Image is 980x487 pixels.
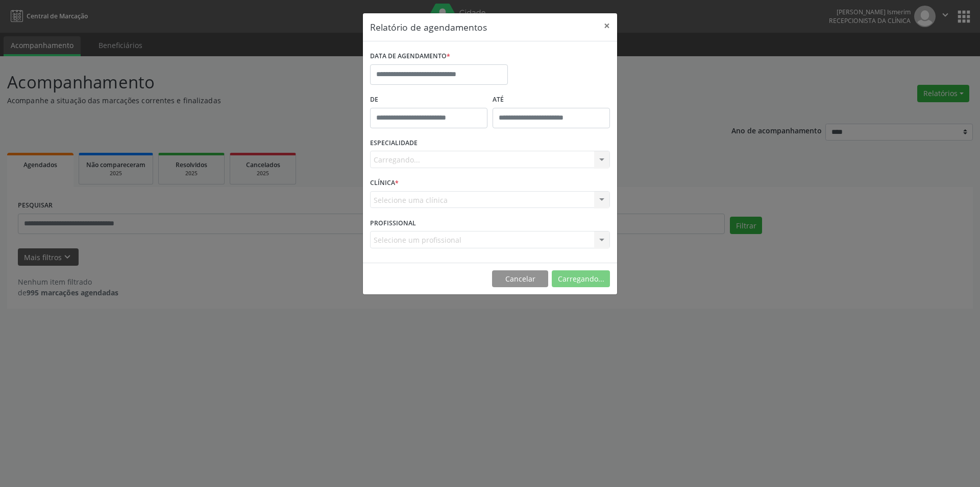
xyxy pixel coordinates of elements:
label: De [370,92,487,108]
label: PROFISSIONAL [370,215,416,231]
label: CLÍNICA [370,175,399,191]
button: Carregando... [552,270,610,288]
label: ESPECIALIDADE [370,135,418,151]
label: ATÉ [493,92,610,108]
h5: Relatório de agendamentos [370,20,487,34]
button: Cancelar [492,270,548,288]
label: DATA DE AGENDAMENTO [370,49,450,64]
button: Close [597,13,617,38]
